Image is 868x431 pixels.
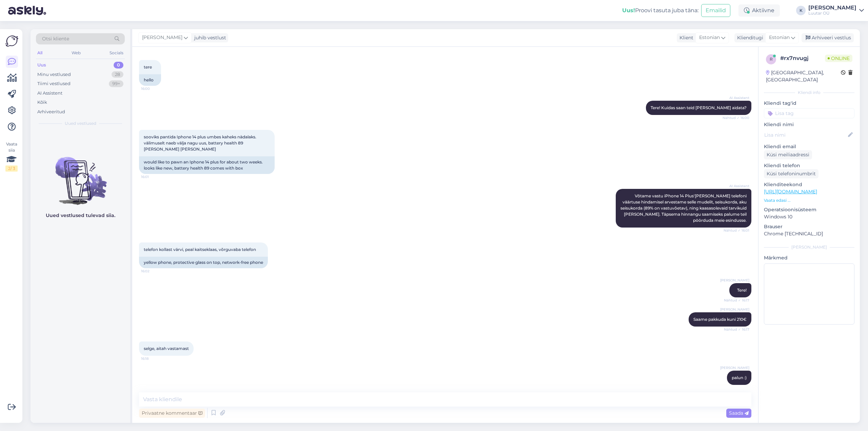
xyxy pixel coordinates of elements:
div: Kliendi info [764,90,854,96]
div: Kõik [37,99,47,106]
span: 16:00 [141,86,166,91]
span: Tere! [737,288,747,293]
div: Arhiveeri vestlus [802,33,854,42]
span: Nähtud ✓ 16:00 [723,115,749,120]
div: juhib vestlust [192,34,226,41]
div: Privaatne kommentaar [139,409,205,418]
span: Võtame vastu iPhone 14 Plus'[PERSON_NAME] telefoni väärtuse hindamisel arvestame selle mudelit, s... [620,193,748,223]
p: Operatsioonisüsteem [764,206,854,213]
div: Klienditugi [734,34,763,41]
span: Online [825,55,852,62]
span: Nähtud ✓ 16:17 [724,327,749,332]
span: [PERSON_NAME] [720,307,749,312]
div: Arhiveeritud [37,109,65,115]
span: [PERSON_NAME] [720,278,749,283]
span: Estonian [769,34,790,41]
p: Kliendi telefon [764,162,854,169]
span: tere [144,64,152,70]
div: K [796,6,806,15]
span: Saada [729,410,749,416]
span: Nähtud ✓ 16:17 [724,298,749,303]
p: Klienditeekond [764,181,854,188]
div: 2 / 3 [5,165,18,172]
span: sooviks pantida Iphone 14 plus umbes kaheks nädalaks. välimuselt naeb välja nagu uus, battery hea... [144,134,257,152]
a: [URL][DOMAIN_NAME] [764,189,817,195]
div: Socials [108,48,125,57]
span: Tere! Kuidas saan teid [PERSON_NAME] aidata? [651,105,747,110]
span: AI Assistent [724,183,749,189]
div: 99+ [109,80,123,87]
span: [PERSON_NAME] [720,365,749,370]
span: Estonian [699,34,720,41]
a: [PERSON_NAME]Luutar OÜ [808,5,864,16]
div: Minu vestlused [37,71,71,78]
div: Luutar OÜ [808,11,856,16]
div: Küsi telefoninumbrit [764,169,818,178]
div: Uus [37,62,46,68]
b: Uus! [622,7,635,14]
div: Web [70,48,82,57]
p: Uued vestlused tulevad siia. [46,212,115,219]
span: 16:19 [724,385,749,390]
img: No chats [31,145,130,206]
span: telefon kollast värvi, peal kaitseklaas, võrguvaba telefon [144,247,256,252]
span: 16:02 [141,269,166,274]
input: Lisa nimi [764,131,847,139]
button: Emailid [701,4,730,17]
span: 16:01 [141,174,166,179]
div: Vaata siia [5,141,18,172]
p: Kliendi email [764,143,854,150]
p: Windows 10 [764,213,854,220]
span: 16:18 [141,356,166,361]
div: AI Assistent [37,90,62,97]
div: yellow phone, protective glass on top, network-free phone [139,257,268,268]
div: Proovi tasuta juba täna: [622,6,698,15]
p: Chrome [TECHNICAL_ID] [764,230,854,237]
p: Kliendi nimi [764,121,854,128]
div: [PERSON_NAME] [808,5,856,11]
div: [GEOGRAPHIC_DATA], [GEOGRAPHIC_DATA] [766,69,841,83]
div: would like to pawn an Iphone 14 plus for about two weeks. looks like new, battery health 89 comes... [139,156,275,174]
div: Klient [677,34,693,41]
span: selge, aitah vastamast [144,346,189,351]
span: Otsi kliente [42,35,69,42]
span: Nähtud ✓ 16:01 [724,228,749,233]
div: Aktiivne [738,4,780,17]
span: Saame pakkuda kuni 210€ [693,317,747,322]
span: r [770,57,773,62]
div: Tiimi vestlused [37,80,71,87]
div: 28 [112,71,123,78]
span: palun :) [732,375,747,380]
div: hello [139,74,161,86]
span: AI Assistent [724,95,749,100]
div: 0 [114,62,123,68]
div: All [36,48,44,57]
input: Lisa tag [764,108,854,118]
p: Kliendi tag'id [764,100,854,107]
span: [PERSON_NAME] [142,34,182,41]
p: Brauser [764,223,854,230]
p: Märkmed [764,254,854,261]
div: # rx7nvugj [780,54,825,62]
img: Askly Logo [5,35,18,47]
span: Uued vestlused [65,120,96,126]
p: Vaata edasi ... [764,197,854,203]
div: [PERSON_NAME] [764,244,854,250]
div: Küsi meiliaadressi [764,150,812,159]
